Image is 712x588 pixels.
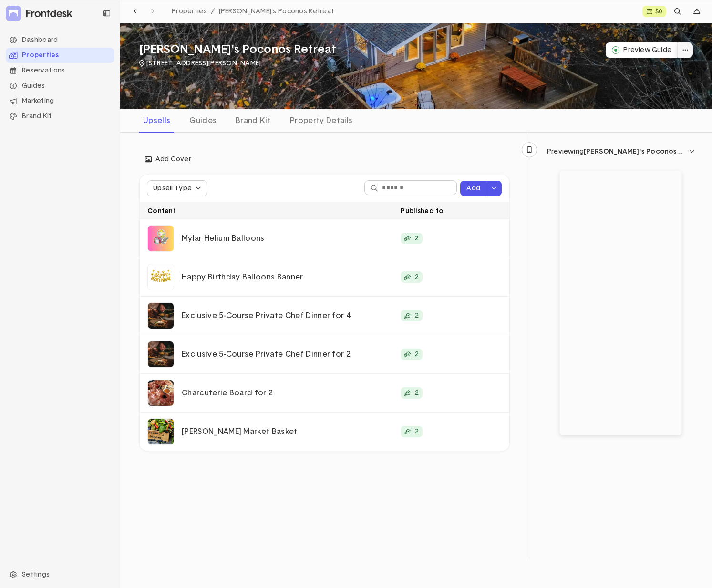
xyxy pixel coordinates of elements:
p: [STREET_ADDRESS][PERSON_NAME] [146,59,261,68]
a: $0 [642,6,666,17]
li: Navigation item [6,78,114,93]
p: Charcuterie Board for 2 [182,388,393,398]
h3: [PERSON_NAME]'s Poconos Retreat [139,42,336,57]
a: [PERSON_NAME]'s Poconos Retreat [215,5,338,18]
span: Properties [172,8,207,15]
button: Add [460,181,486,196]
div: Brand Kit [6,109,114,124]
button: Add Cover [139,152,197,167]
img: Winnie's Poconos Retreat [120,23,712,109]
div: dropdown trigger [689,4,704,19]
p: Exclusive 5-Course Private Chef Dinner for 4 [182,311,393,321]
div: Previewing [547,148,685,155]
span: [PERSON_NAME]'s Poconos Retreat [219,8,334,15]
li: Navigation item [6,63,114,78]
p: 2 [415,274,419,280]
div: Brand Kit [232,113,275,128]
button: Preview Guide [606,42,678,58]
div: Published to [397,203,506,219]
li: Navigation item [6,32,114,48]
p: 2 [415,428,419,435]
div: Dashboard [6,32,114,48]
div: Content [144,203,397,219]
a: Properties [168,5,215,18]
div: Guides [6,78,114,93]
button: dropdown trigger [541,144,701,159]
li: Navigation item [6,109,114,124]
span: Add Cover [145,155,191,164]
li: Navigation item [6,48,114,63]
p: 2 [415,235,419,242]
span: [PERSON_NAME]'s Poconos Retreat [584,148,704,155]
p: 2 [415,390,419,396]
button: Upsell Type [147,181,207,196]
button: dropdown trigger [678,42,693,58]
div: Guides [186,113,220,128]
p: Exclusive 5-Course Private Chef Dinner for 2 [182,350,393,360]
div: Settings [6,567,114,582]
div: Property Details [286,113,356,128]
div: Upsells [139,113,174,128]
div: Reservations [6,63,114,78]
p: Happy Birthday Balloons Banner [182,272,393,282]
button: dropdown trigger [486,181,502,196]
div: Properties [6,48,114,63]
p: 2 [415,312,419,319]
div: Marketing [6,93,114,109]
p: 2 [415,351,419,358]
p: [PERSON_NAME] Market Basket [182,427,393,437]
li: Navigation item [6,93,114,109]
p: Mylar Helium Balloons [182,234,393,244]
div: Upsell Type [153,185,192,192]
